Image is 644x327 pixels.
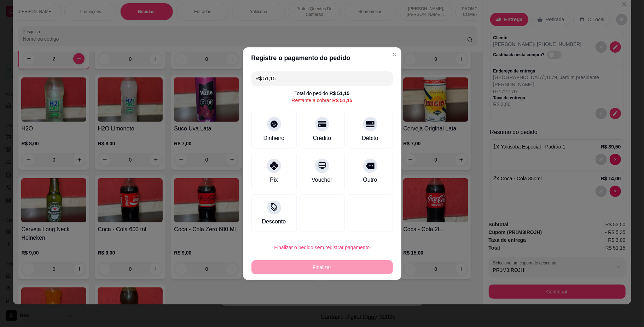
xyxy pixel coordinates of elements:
[256,71,389,86] input: Ex.: hambúrguer de cordeiro
[312,176,332,184] div: Voucher
[295,90,350,97] div: Total do pedido
[363,176,377,184] div: Outro
[291,97,352,104] div: Restante a cobrar
[330,90,350,97] div: R$ 51,15
[389,49,400,60] button: Close
[243,47,401,69] header: Registre o pagamento do pedido
[313,134,331,142] div: Crédito
[362,134,378,142] div: Débito
[251,240,393,255] button: Finalizar o pedido sem registrar pagamento
[262,217,286,226] div: Desconto
[332,97,353,104] div: R$ 51,15
[263,134,285,142] div: Dinheiro
[270,176,278,184] div: Pix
